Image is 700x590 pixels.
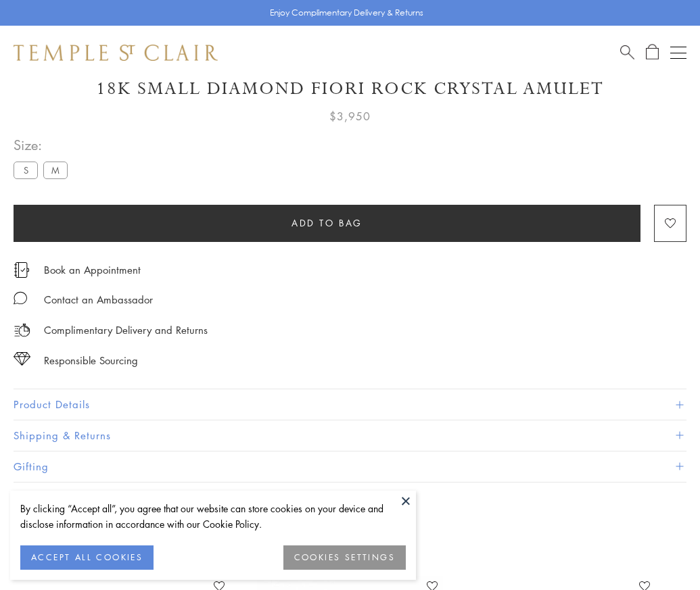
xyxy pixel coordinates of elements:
span: Size: [14,134,73,156]
img: Temple St. Clair [14,45,218,61]
a: Search [620,44,634,61]
img: icon_appointment.svg [14,262,30,278]
div: Responsible Sourcing [44,352,138,369]
a: Book an Appointment [44,262,141,277]
button: ACCEPT ALL COOKIES [20,545,154,570]
span: Add to bag [291,216,363,230]
span: $3,950 [329,107,371,125]
img: icon_delivery.svg [14,322,30,339]
button: Shipping & Returns [14,420,686,451]
button: Add to bag [14,205,640,242]
button: Gifting [14,451,686,482]
label: M [43,162,68,178]
img: icon_sourcing.svg [14,352,30,366]
div: By clicking “Accept all”, you agree that our website can store cookies on your device and disclos... [20,501,406,532]
label: S [14,162,38,178]
button: Open navigation [670,45,686,61]
img: MessageIcon-01_2.svg [14,291,27,305]
p: Enjoy Complimentary Delivery & Returns [270,6,423,20]
div: Contact an Ambassador [44,291,153,308]
a: Open Shopping Bag [646,44,659,61]
button: COOKIES SETTINGS [283,545,406,570]
button: Product Details [14,389,686,420]
h1: 18K Small Diamond Fiori Rock Crystal Amulet [14,77,686,101]
p: Complimentary Delivery and Returns [44,322,208,339]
